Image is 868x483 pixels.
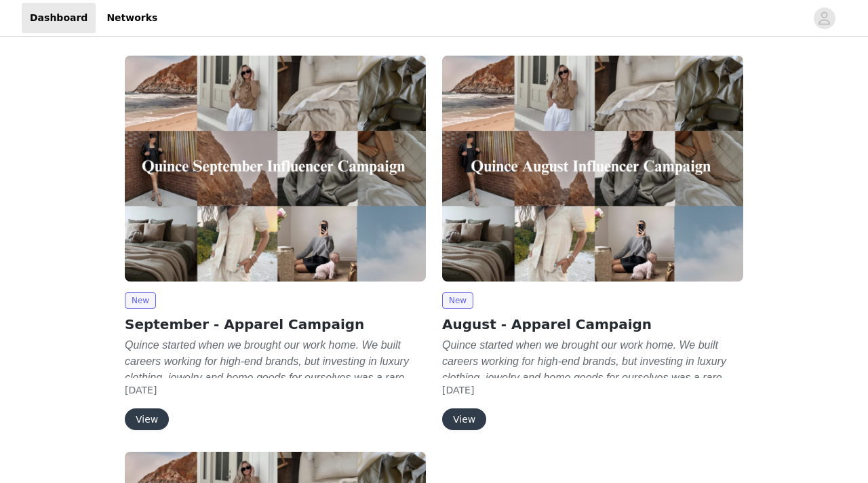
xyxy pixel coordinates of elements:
[125,339,414,432] em: Quince started when we brought our work home. We built careers working for high-end brands, but i...
[442,292,473,309] span: New
[125,314,426,334] h2: September - Apparel Campaign
[442,385,474,395] span: [DATE]
[442,408,486,430] button: View
[98,3,165,33] a: Networks
[125,56,426,282] img: Quince
[442,314,743,334] h2: August - Apparel Campaign
[442,414,486,425] a: View
[125,414,169,425] a: View
[818,7,831,29] div: avatar
[442,339,731,432] em: Quince started when we brought our work home. We built careers working for high-end brands, but i...
[442,56,743,282] img: Quince
[125,408,169,430] button: View
[125,385,157,395] span: [DATE]
[125,292,156,309] span: New
[22,3,96,33] a: Dashboard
